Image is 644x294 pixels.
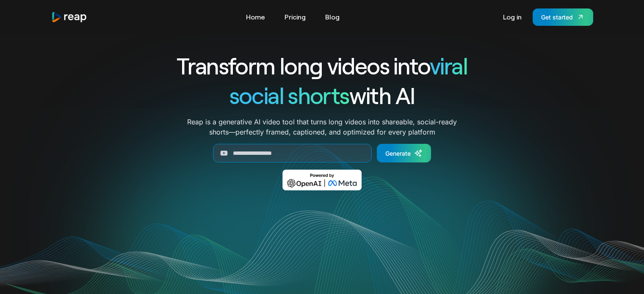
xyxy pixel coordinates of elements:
[146,51,498,80] h1: Transform long videos into
[499,10,526,24] a: Log in
[430,52,467,79] span: viral
[321,10,344,24] a: Blog
[280,10,310,24] a: Pricing
[51,11,88,23] a: home
[229,81,349,109] span: social shorts
[385,149,411,158] div: Generate
[377,144,431,162] a: Generate
[242,10,269,24] a: Home
[282,170,362,190] img: Powered by OpenAI & Meta
[51,11,88,23] img: reap logo
[187,117,457,137] p: Reap is a generative AI video tool that turns long videos into shareable, social-ready shorts—per...
[541,13,573,22] div: Get started
[146,144,498,162] form: Generate Form
[146,80,498,110] h1: with AI
[533,8,593,26] a: Get started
